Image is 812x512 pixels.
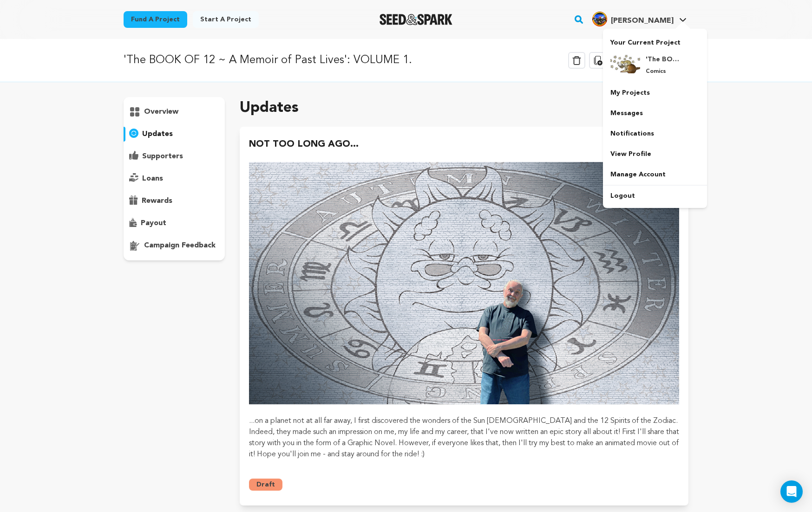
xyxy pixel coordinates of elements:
a: Start a project [193,11,259,28]
a: Notifications [603,123,707,144]
a: My Projects [603,83,707,103]
p: supporters [142,151,183,162]
a: Seed&Spark Homepage [380,14,452,25]
a: Tony W.'s Profile [590,10,688,26]
img: c8d16f1024e818d0.jpg [610,55,640,73]
img: bd432736ce30c2de.jpg [592,12,607,26]
p: Comics [646,68,679,75]
a: Manage Account [603,164,707,185]
button: overview [124,104,225,119]
p: Your Current Project [610,34,700,47]
a: Messages [603,103,707,123]
p: campaign feedback [144,240,216,251]
button: loans [124,171,225,186]
p: overview [144,106,178,117]
a: Fund a project [124,11,187,28]
h4: 'The BOOK OF 12 ~ A Memoir of Past Lives': VOLUME 1. [646,55,679,64]
img: 1755810956-01%20TONY%20&%20WALL-1000.jpg [249,162,679,404]
p: payout [141,218,166,229]
a: Your Current Project 'The BOOK OF 12 ~ A Memoir of Past Lives': VOLUME 1. Comics [610,34,700,83]
button: campaign feedback [124,238,225,253]
button: payout [124,216,225,231]
div: Open Intercom Messenger [780,480,803,503]
p: rewards [142,195,172,207]
img: Seed&Spark Logo Dark Mode [380,14,452,25]
h2: Updates [240,97,299,119]
button: rewards [124,194,225,208]
a: View Profile [603,144,707,164]
h4: NOT TOO LONG AGO... [249,138,359,155]
span: Tony W.'s Profile [590,10,688,29]
button: Draft [249,479,282,491]
p: ...on a planet not at all far away, I first discovered the wonders of the Sun [DEMOGRAPHIC_DATA] ... [249,415,679,460]
p: updates [142,129,173,140]
button: updates [124,127,225,142]
span: [PERSON_NAME] [611,17,674,25]
a: Logout [603,186,707,206]
p: loans [142,173,163,184]
p: 'The BOOK OF 12 ~ A Memoir of Past Lives': VOLUME 1. [124,52,412,69]
button: supporters [124,149,225,164]
div: Tony W.'s Profile [592,12,674,26]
